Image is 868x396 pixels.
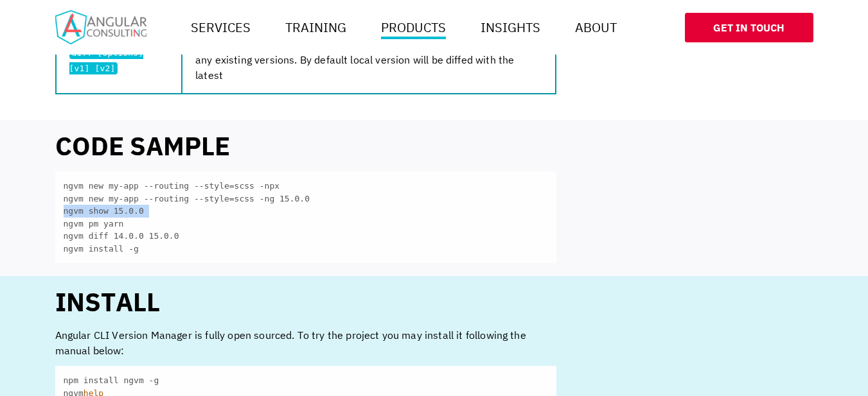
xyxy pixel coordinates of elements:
a: Training [280,15,351,40]
img: Home [55,10,146,44]
a: About [570,15,622,40]
h2: Install [55,289,556,314]
p: Angular CLI Version Manager is fully open sourced. To try the project you may install it followin... [55,327,556,358]
a: Insights [475,15,545,40]
td: Compare the difference between Angular CLI versions. You can specify any existing versions. By de... [182,26,555,94]
code: ngvm new my-app --routing --style=scss -npx ngvm new my-app --routing --style=scss -ng 15.0.0 ngv... [55,171,556,263]
a: Get In Touch [685,13,813,42]
a: Services [186,15,256,40]
h2: Code sample [55,133,556,159]
a: Products [376,15,451,40]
